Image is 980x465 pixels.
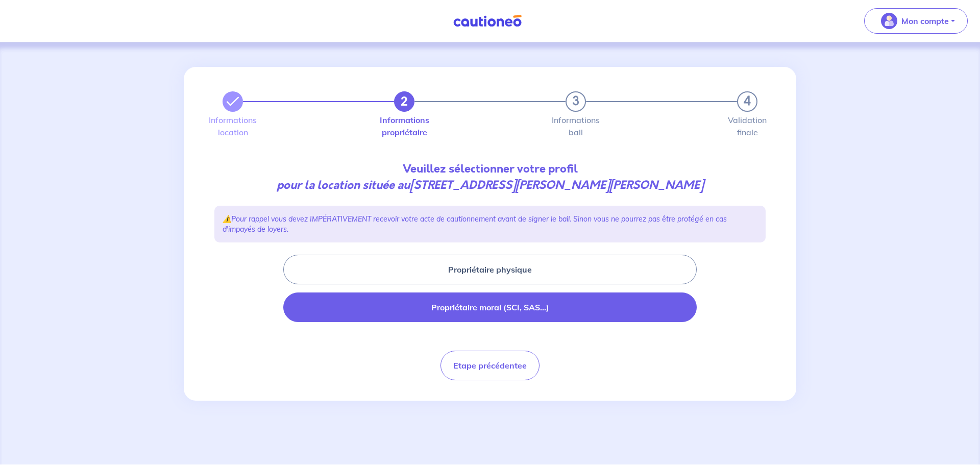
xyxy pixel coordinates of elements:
img: Cautioneo [449,15,526,28]
button: illu_account_valid_menu.svgMon compte [864,8,968,34]
button: Propriétaire moral (SCI, SAS...) [283,292,697,322]
label: Informations propriétaire [394,116,414,136]
em: pour la location située au [277,177,703,193]
label: Informations location [223,116,243,136]
label: Informations bail [566,116,586,136]
em: Pour rappel vous devez IMPÉRATIVEMENT recevoir votre acte de cautionnement avant de signer le bai... [223,214,727,234]
p: ⚠️ [223,214,757,234]
button: 2 [394,91,414,112]
img: illu_account_valid_menu.svg [881,13,897,29]
button: Propriétaire physique [283,255,697,284]
button: Etape précédentee [440,351,540,380]
p: Mon compte [901,15,949,27]
p: Veuillez sélectionner votre profil [214,161,766,193]
strong: [STREET_ADDRESS][PERSON_NAME][PERSON_NAME] [410,177,703,193]
label: Validation finale [737,116,757,136]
